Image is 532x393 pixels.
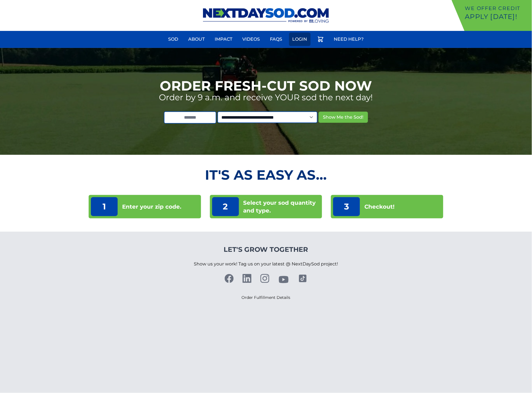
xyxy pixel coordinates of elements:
p: We offer Credit [465,4,530,12]
p: Select your sod quantity and type. [243,199,320,214]
p: 2 [212,197,239,216]
p: Enter your zip code. [122,203,181,211]
a: Order Fulfillment Details [242,295,291,300]
a: Videos [239,33,263,46]
p: 1 [91,197,118,216]
a: About [185,33,208,46]
p: Show us your work! Tag us on your latest @ NextDaySod project! [194,254,338,274]
a: Impact [212,33,236,46]
h1: Order Fresh-Cut Sod Now [160,79,372,92]
a: Login [289,33,311,46]
p: 3 [333,197,360,216]
p: Checkout! [364,203,395,211]
h2: It's as Easy As... [89,168,443,182]
p: Order by 9 a.m. and receive YOUR sod the next day! [159,92,373,102]
a: Need Help? [331,33,367,46]
a: FAQs [267,33,286,46]
a: Sod [165,33,182,46]
button: Show Me the Sod! [319,112,368,123]
h4: Let's Grow Together [194,245,338,254]
p: Apply [DATE]! [465,12,530,21]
